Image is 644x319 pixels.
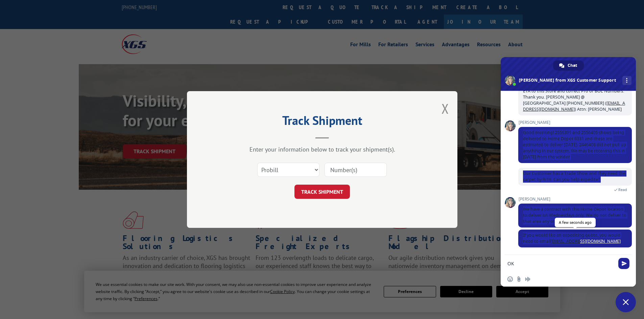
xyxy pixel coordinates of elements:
span: Read [618,187,627,192]
span: Insert an emoji [507,276,513,282]
span: Send a file [516,276,522,282]
button: TRACK SHIPMENT [294,185,350,199]
span: Good morning! 2556391 and 2556405 shows being delivered to Home Depot 6331 and these are estimate... [523,130,626,160]
a: [EMAIL_ADDRESS][DOMAIN_NAME] [550,238,621,244]
a: Close chat [616,292,636,312]
span: Our Customer has a Trade Show and they need the carpet by 9/16. Can you help expedite? [523,170,625,182]
h2: Track Shipment [221,116,424,129]
span: [PERSON_NAME] [518,197,632,202]
span: Send [618,258,629,269]
span: We have a contract with this Home Depot location to deliver on Wednesdays only. We do not deliver... [523,206,626,224]
a: Chat [553,60,584,71]
button: Close modal [442,100,449,117]
div: Enter your information below to track your shipment(s). [221,145,424,153]
a: [EMAIL_ADDRESS][DOMAIN_NAME] [523,100,625,112]
span: [PERSON_NAME] [518,120,632,125]
input: Number(s) [325,163,387,177]
span: Chat [568,60,577,71]
span: Audio message [525,276,530,282]
textarea: Compose your message... [507,255,616,272]
span: If you would like an expediting quote, you would need to email [523,232,621,244]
